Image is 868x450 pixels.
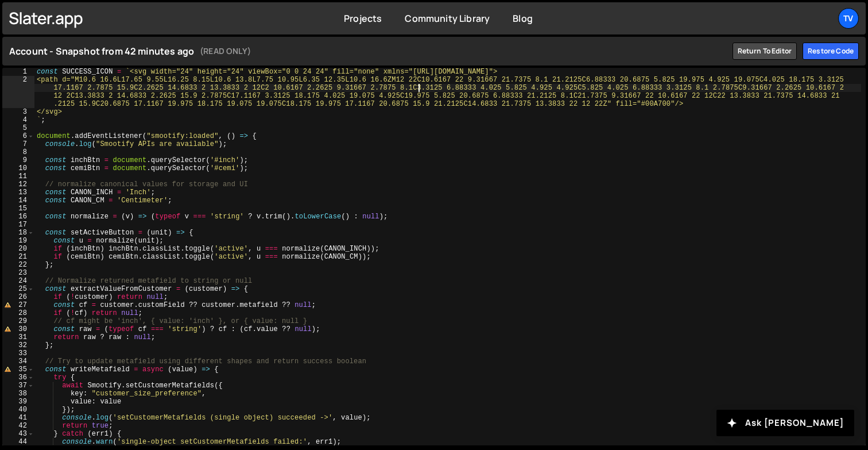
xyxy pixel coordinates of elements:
[2,213,34,221] div: 16
[405,12,490,25] a: Community Library
[2,148,34,156] div: 8
[2,382,34,390] div: 37
[803,43,859,60] div: Restore code
[2,438,34,446] div: 44
[2,366,34,374] div: 35
[2,261,34,269] div: 22
[2,293,34,301] div: 26
[200,44,251,58] small: (READ ONLY)
[2,68,34,76] div: 1
[2,301,34,309] div: 27
[2,180,34,189] div: 12
[2,277,34,285] div: 24
[2,124,34,132] div: 5
[2,189,34,197] div: 13
[733,43,797,60] a: Return to editor
[2,132,34,140] div: 6
[2,237,34,245] div: 19
[2,229,34,237] div: 18
[2,76,34,108] div: 2
[2,285,34,293] div: 25
[2,357,34,366] div: 34
[2,406,34,414] div: 40
[2,430,34,438] div: 43
[716,410,854,436] button: Ask [PERSON_NAME]
[2,116,34,124] div: 4
[513,12,533,25] a: Blog
[2,317,34,325] div: 29
[2,398,34,406] div: 39
[344,12,382,25] a: Projects
[2,156,34,164] div: 9
[2,205,34,213] div: 15
[2,349,34,357] div: 33
[2,197,34,205] div: 14
[838,8,859,29] a: TV
[2,309,34,317] div: 28
[2,414,34,422] div: 41
[2,390,34,398] div: 38
[2,221,34,229] div: 17
[2,422,34,430] div: 42
[2,325,34,333] div: 30
[2,253,34,261] div: 21
[2,333,34,341] div: 31
[9,44,727,58] h1: Account - Snapshot from 42 minutes ago
[2,374,34,382] div: 36
[2,140,34,148] div: 7
[2,172,34,180] div: 11
[2,245,34,253] div: 20
[2,164,34,172] div: 10
[2,269,34,277] div: 23
[2,341,34,349] div: 32
[2,108,34,116] div: 3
